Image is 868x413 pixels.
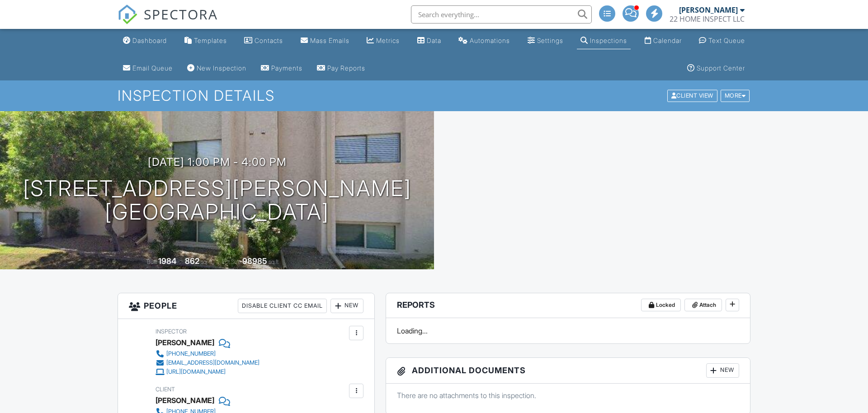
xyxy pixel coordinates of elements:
[185,256,199,266] div: 862
[181,33,231,49] a: Templates
[257,60,306,77] a: Payments
[166,368,226,375] div: [URL][DOMAIN_NAME]
[524,33,567,49] a: Settings
[271,64,302,72] div: Payments
[666,92,720,99] a: Client View
[310,37,349,44] div: Mass Emails
[201,258,213,265] span: sq. ft.
[414,33,445,49] a: Data
[156,358,259,367] a: [EMAIL_ADDRESS][DOMAIN_NAME]
[156,386,175,393] span: Client
[330,299,363,313] div: New
[590,37,627,44] div: Inspections
[313,60,369,77] a: Pay Reports
[708,37,745,44] div: Text Queue
[670,14,745,23] div: 22 HOME INSPECT LLC
[679,5,738,14] div: [PERSON_NAME]
[721,90,750,102] div: More
[166,359,259,366] div: [EMAIL_ADDRESS][DOMAIN_NAME]
[653,37,682,44] div: Calendar
[118,12,218,31] a: SPECTORA
[386,358,750,384] h3: Additional Documents
[144,5,218,23] span: SPECTORA
[269,258,280,265] span: sq.ft.
[255,37,283,44] div: Contacts
[156,349,259,358] a: [PHONE_NUMBER]
[197,64,246,72] div: New Inspection
[455,33,514,49] a: Automations (Advanced)
[242,256,267,266] div: 98985
[470,37,510,44] div: Automations
[706,363,739,378] div: New
[697,64,745,72] div: Support Center
[148,156,287,168] h3: [DATE] 1:00 pm - 4:00 pm
[156,367,259,376] a: [URL][DOMAIN_NAME]
[684,60,749,77] a: Support Center
[376,37,400,44] div: Metrics
[156,336,214,349] div: [PERSON_NAME]
[23,177,411,225] h1: [STREET_ADDRESS][PERSON_NAME] [GEOGRAPHIC_DATA]
[194,37,227,44] div: Templates
[132,64,173,72] div: Email Queue
[577,33,631,49] a: Inspections
[363,33,403,49] a: Metrics
[119,60,176,77] a: Email Queue
[297,33,353,49] a: Mass Emails
[118,293,374,319] h3: People
[132,37,167,44] div: Dashboard
[411,5,592,23] input: Search everything...
[397,390,739,400] p: There are no attachments to this inspection.
[537,37,563,44] div: Settings
[118,88,750,103] h1: Inspection Details
[222,258,241,265] span: Lot Size
[166,350,216,357] div: [PHONE_NUMBER]
[427,37,441,44] div: Data
[238,299,327,313] div: Disable Client CC Email
[158,256,176,266] div: 1984
[667,90,717,102] div: Client View
[327,64,365,72] div: Pay Reports
[241,33,287,49] a: Contacts
[695,33,749,49] a: Text Queue
[147,258,157,265] span: Built
[641,33,685,49] a: Calendar
[156,394,214,407] div: [PERSON_NAME]
[184,60,250,77] a: New Inspection
[119,33,170,49] a: Dashboard
[156,328,187,335] span: Inspector
[118,5,137,24] img: The Best Home Inspection Software - Spectora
